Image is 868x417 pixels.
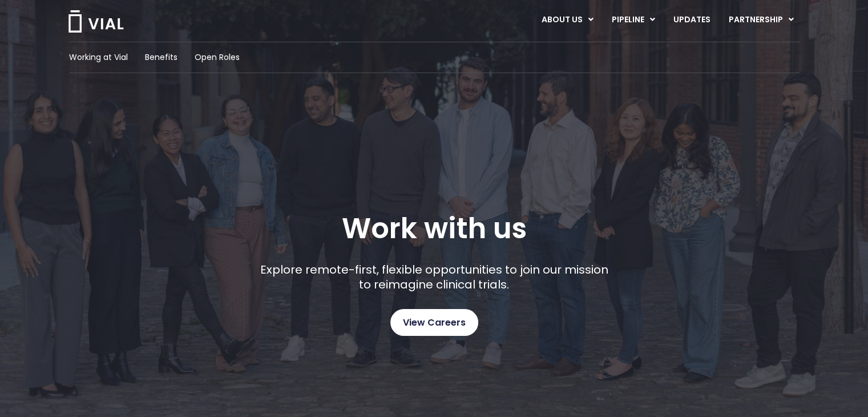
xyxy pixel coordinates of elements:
span: View Careers [403,315,466,330]
a: View Careers [390,309,478,336]
a: Working at Vial [69,51,128,63]
a: Open Roles [195,51,240,63]
a: Benefits [145,51,177,63]
h1: Work with us [342,212,527,245]
a: ABOUT USMenu Toggle [532,10,602,30]
a: UPDATES [664,10,719,30]
a: PIPELINEMenu Toggle [603,10,664,30]
p: Explore remote-first, flexible opportunities to join our mission to reimagine clinical trials. [256,262,612,292]
img: Vial Logo [67,10,124,33]
a: PARTNERSHIPMenu Toggle [720,10,803,30]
